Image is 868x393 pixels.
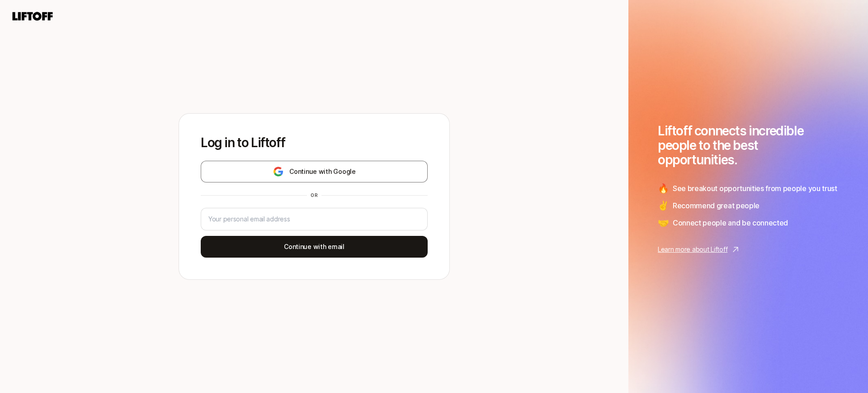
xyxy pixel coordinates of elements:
[208,214,420,225] input: Your personal email address
[201,135,428,150] p: Log in to Liftoff
[201,161,428,182] button: Continue with Google
[658,124,839,167] h1: Liftoff connects incredible people to the best opportunities.
[273,166,284,177] img: google-logo
[307,192,321,199] div: or
[658,182,669,195] span: 🔥
[673,217,788,229] span: Connect people and be connected
[658,244,839,255] a: Learn more about Liftoff
[201,236,428,258] button: Continue with email
[658,199,669,212] span: ✌️
[673,182,837,194] span: See breakout opportunities from people you trust
[658,216,669,230] span: 🤝
[658,244,727,255] p: Learn more about Liftoff
[673,200,759,211] span: Recommend great people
